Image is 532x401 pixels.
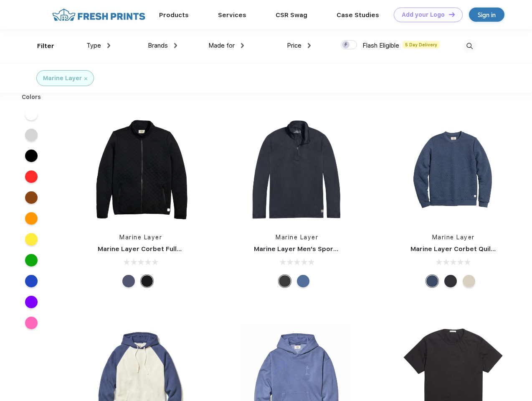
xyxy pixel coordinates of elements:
div: Oat Heather [463,275,475,287]
div: Sign in [478,10,496,20]
img: func=resize&h=266 [241,114,352,225]
div: Deep Denim [297,275,309,287]
img: fo%20logo%202.webp [50,8,148,22]
a: Marine Layer [432,234,475,241]
a: Services [218,11,246,19]
div: Filter [37,41,54,51]
div: Add your Logo [402,11,445,18]
div: Navy [122,275,135,287]
a: Sign in [469,8,504,22]
span: Flash Eligible [362,42,399,49]
div: Charcoal [444,275,457,287]
div: Colors [15,93,48,102]
img: dropdown.png [308,43,311,48]
span: Type [86,42,101,49]
a: CSR Swag [276,11,307,19]
a: Marine Layer Men's Sport Quarter Zip [254,245,375,253]
span: Brands [148,42,168,49]
div: Black [141,275,153,287]
img: func=resize&h=266 [85,114,196,225]
span: Price [287,42,301,49]
div: Navy Heather [426,275,438,287]
a: Marine Layer [276,234,318,241]
a: Marine Layer [119,234,162,241]
a: Products [159,11,189,19]
img: desktop_search.svg [463,39,476,53]
div: Marine Layer [43,74,82,83]
img: dropdown.png [174,43,177,48]
a: Marine Layer Corbet Full-Zip Jacket [98,245,213,253]
img: dropdown.png [107,43,110,48]
span: Made for [208,42,235,49]
img: filter_cancel.svg [84,77,87,80]
span: 5 Day Delivery [403,41,440,48]
img: DT [449,12,455,17]
img: func=resize&h=266 [398,114,509,225]
div: Charcoal [279,275,291,287]
img: dropdown.png [241,43,244,48]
